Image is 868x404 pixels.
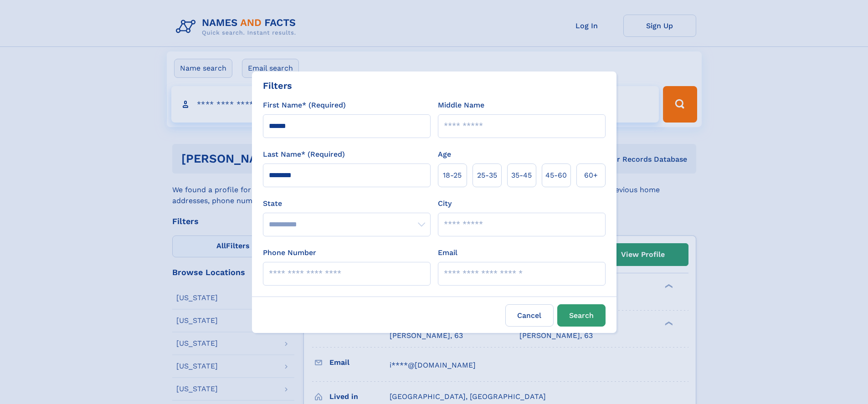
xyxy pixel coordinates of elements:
[438,247,457,258] label: Email
[438,100,484,111] label: Middle Name
[263,100,346,111] label: First Name* (Required)
[263,247,316,258] label: Phone Number
[438,149,451,160] label: Age
[443,170,462,181] span: 18‑25
[263,198,431,209] label: State
[505,304,554,327] label: Cancel
[584,170,598,181] span: 60+
[263,79,292,92] div: Filters
[511,170,532,181] span: 35‑45
[545,170,567,181] span: 45‑60
[438,198,452,209] label: City
[477,170,497,181] span: 25‑35
[263,149,345,160] label: Last Name* (Required)
[557,304,606,327] button: Search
